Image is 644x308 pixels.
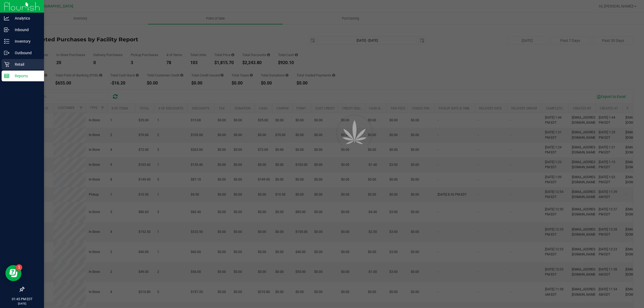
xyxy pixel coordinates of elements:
[9,15,42,21] p: Analytics
[4,50,9,56] inline-svg: Outbound
[4,62,9,67] inline-svg: Retail
[5,265,21,281] iframe: Resource center
[4,39,9,44] inline-svg: Inventory
[2,302,42,306] p: [DATE]
[9,50,42,56] p: Outbound
[9,73,42,79] p: Reports
[16,264,22,271] iframe: Resource center unread badge
[9,38,42,45] p: Inventory
[2,297,42,302] p: 01:45 PM EDT
[4,73,9,79] inline-svg: Reports
[9,61,42,68] p: Retail
[9,27,42,33] p: Inbound
[4,27,9,32] inline-svg: Inbound
[4,16,9,21] inline-svg: Analytics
